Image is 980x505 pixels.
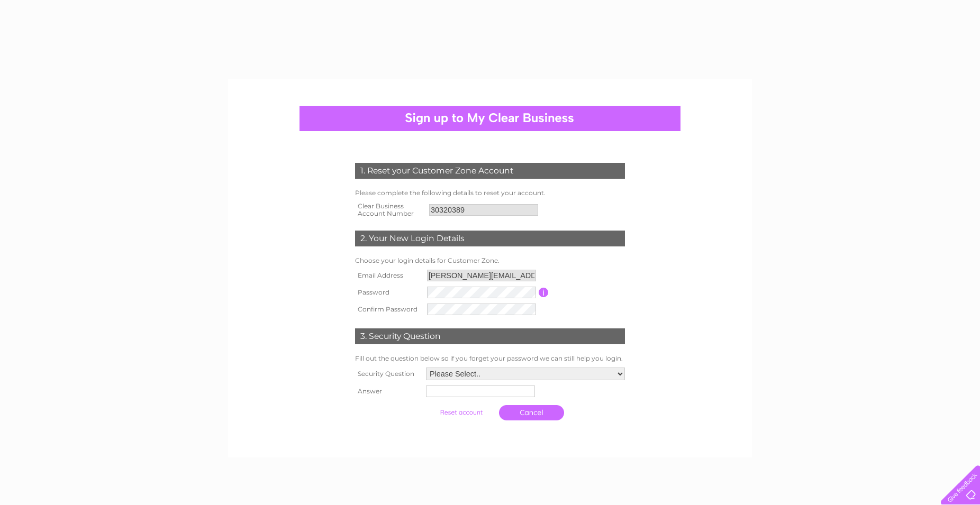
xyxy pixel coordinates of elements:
th: Email Address [352,267,424,284]
th: Clear Business Account Number [352,199,427,221]
td: Fill out the question below so if you forget your password we can still help you login. [352,352,628,365]
th: Confirm Password [352,301,424,318]
div: 3. Security Question [355,328,625,344]
a: Cancel [499,405,564,420]
th: Answer [352,383,423,400]
input: Submit [429,405,494,420]
input: Information [539,288,549,297]
td: Choose your login details for Customer Zone. [352,254,628,267]
th: Password [352,284,424,301]
td: Please complete the following details to reset your account. [352,187,628,199]
th: Security Question [352,365,423,383]
div: 1. Reset your Customer Zone Account [355,163,625,179]
div: 2. Your New Login Details [355,231,625,246]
